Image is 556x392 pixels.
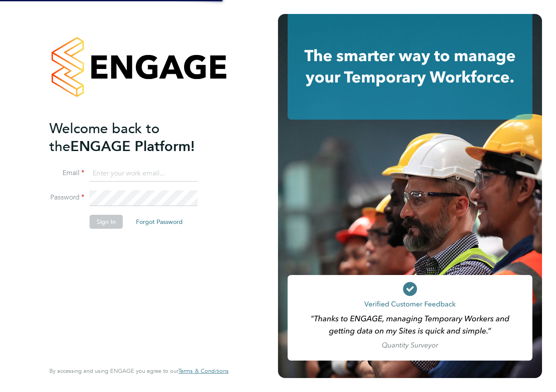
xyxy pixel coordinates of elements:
h2: ENGAGE Platform! [49,120,220,155]
input: Enter your work email... [90,166,198,182]
span: Welcome back to the [49,120,160,155]
a: Terms & Conditions [178,368,229,375]
label: Password [49,193,84,202]
button: Forgot Password [129,215,190,229]
label: Email [49,168,84,178]
button: Sign In [90,215,123,229]
span: By accessing and using ENGAGE you agree to our [49,367,229,375]
span: Terms & Conditions [178,367,229,375]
